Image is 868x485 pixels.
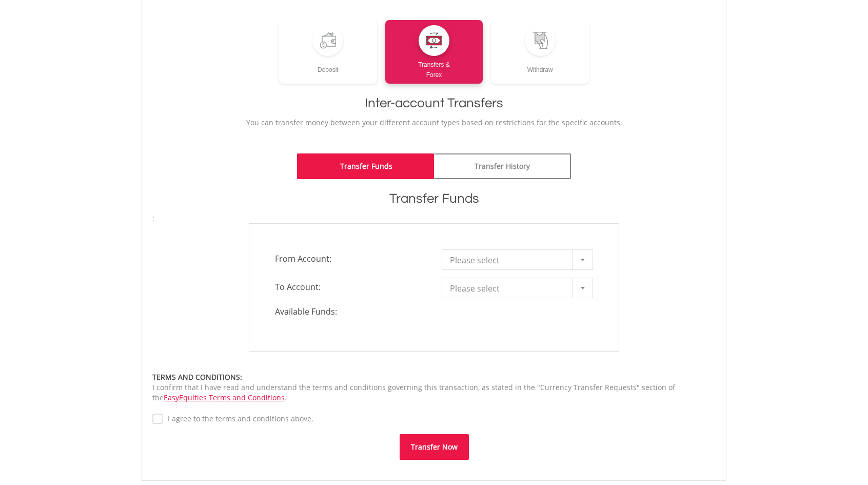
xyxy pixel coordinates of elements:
a: Transfer History [434,153,571,179]
span: Available Funds: [267,306,434,318]
span: From Account: [267,249,434,268]
div: Deposit [279,56,377,75]
div: Transfers & Forex [385,56,483,80]
a: EasyEquities Terms and Conditions [164,393,285,402]
button: Transfer Now [400,434,469,460]
a: Deposit [279,20,377,84]
div: I confirm that I have read and understand the terms and conditions governing this transaction, as... [152,372,716,403]
form: ; [152,213,716,460]
div: TERMS AND CONDITIONS: [152,372,716,382]
h1: Inter-account Transfers [152,94,716,112]
span: Please select [450,250,569,270]
p: You can transfer money between your different account types based on restrictions for the specifi... [152,118,716,128]
a: Transfers &Forex [385,20,483,84]
div: Withdraw [491,56,589,75]
a: Withdraw [491,20,589,84]
a: Transfer Funds [297,153,434,179]
span: To Account: [267,278,434,296]
h1: Transfer Funds [152,189,716,208]
label: I agree to the terms and conditions above. [163,414,313,424]
span: Please select [450,278,569,299]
